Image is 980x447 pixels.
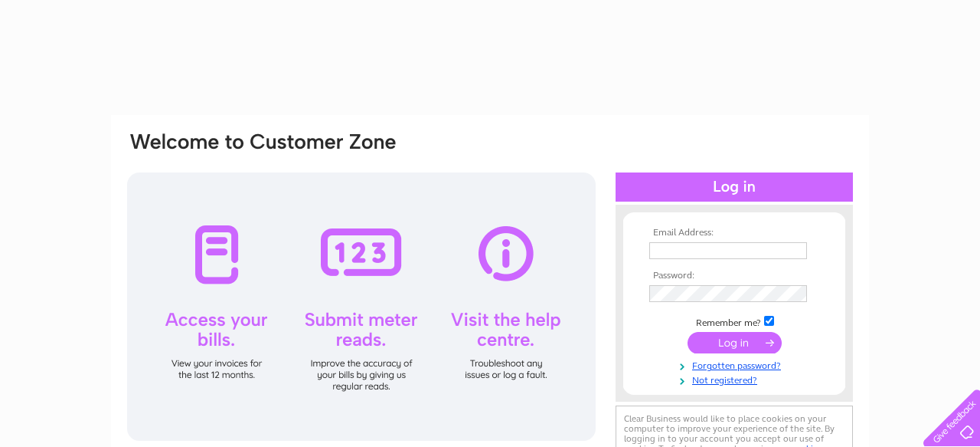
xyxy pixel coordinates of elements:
a: Forgotten password? [649,357,823,372]
a: Not registered? [649,372,823,386]
td: Remember me? [645,314,823,329]
th: Password: [645,271,823,281]
input: Submit [688,332,782,353]
th: Email Address: [645,228,823,238]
